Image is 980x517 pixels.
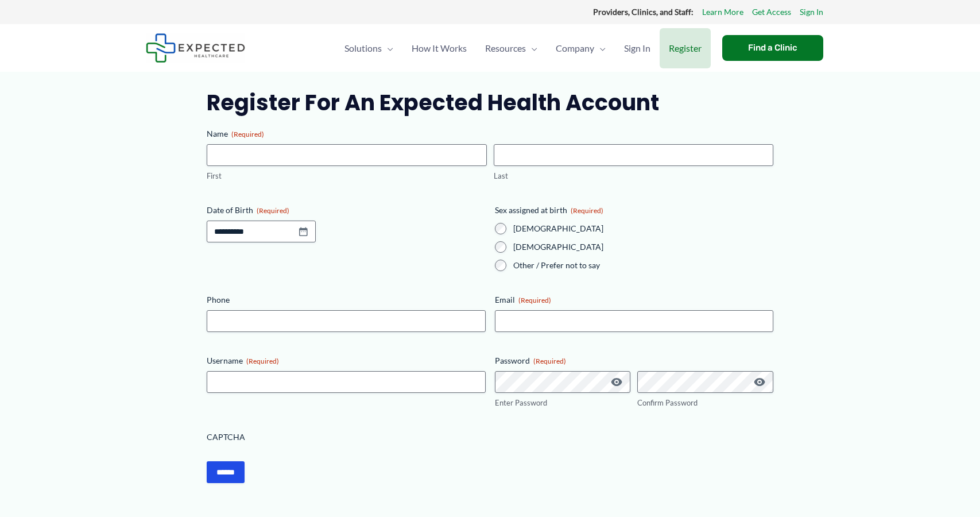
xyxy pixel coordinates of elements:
[207,294,485,306] label: Phone
[382,28,393,68] span: Menu Toggle
[476,28,547,68] a: ResourcesMenu Toggle
[702,5,743,20] a: Learn More
[335,28,402,68] a: SolutionsMenu Toggle
[207,355,485,366] label: Username
[556,28,594,68] span: Company
[344,28,382,68] span: Solutions
[146,33,245,63] img: Expected Healthcare Logo - side, dark font, small
[495,398,631,408] label: Enter Password
[800,5,823,20] a: Sign In
[637,398,773,408] label: Confirm Password
[624,28,650,68] span: Sign In
[593,7,694,17] strong: Providers, Clinics, and Staff:
[615,28,660,68] a: Sign In
[526,28,537,68] span: Menu Toggle
[207,171,486,182] label: First
[485,28,526,68] span: Resources
[495,355,566,366] legend: Password
[402,28,476,68] a: How It Works
[207,88,773,117] h2: Register for an Expected Health Account
[752,5,791,20] a: Get Access
[753,375,766,389] button: Show Password
[494,171,773,182] label: Last
[231,130,264,138] span: (Required)
[207,431,773,443] label: CAPTCHA
[547,28,615,68] a: CompanyMenu Toggle
[246,357,279,365] span: (Required)
[669,28,702,68] span: Register
[594,28,606,68] span: Menu Toggle
[518,296,551,304] span: (Required)
[571,206,603,215] span: (Required)
[513,260,773,271] label: Other / Prefer not to say
[533,357,566,365] span: (Required)
[495,294,773,306] label: Email
[412,28,467,68] span: How It Works
[495,205,603,216] legend: Sex assigned at birth
[513,223,773,234] label: [DEMOGRAPHIC_DATA]
[722,35,823,61] a: Find a Clinic
[610,375,623,389] button: Show Password
[207,205,485,216] label: Date of Birth
[207,128,264,140] legend: Name
[335,28,711,68] nav: Primary Site Navigation
[257,206,289,215] span: (Required)
[513,241,773,253] label: [DEMOGRAPHIC_DATA]
[660,28,711,68] a: Register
